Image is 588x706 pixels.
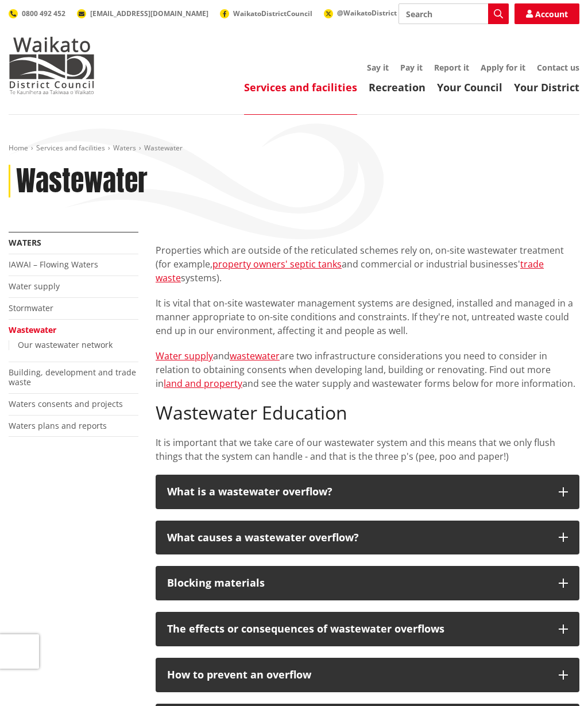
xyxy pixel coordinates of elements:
[144,143,183,153] span: Wastewater
[156,521,579,555] button: What causes a wastewater overflow?
[230,350,280,362] a: wastewater
[167,577,547,589] div: Blocking materials
[9,143,579,153] nav: breadcrumb
[481,62,525,73] a: Apply for it
[233,9,312,18] span: WaikatoDistrictCouncil
[156,402,579,424] h2: Wastewater Education
[9,9,65,18] a: 0800 492 452
[156,436,579,463] p: It is important that we take care of our wastewater system and this means that we only flush thin...
[156,258,544,284] a: trade waste
[9,259,98,270] a: IAWAI – Flowing Waters
[514,3,579,24] a: Account
[167,486,547,498] p: What is a wastewater overflow?
[399,3,509,24] input: Search input
[167,532,547,544] p: What causes a wastewater overflow?
[337,8,397,18] span: @WaikatoDistrict
[167,669,547,681] p: How to prevent an overflow
[16,165,148,198] h1: Wastewater
[9,143,28,153] a: Home
[537,62,579,73] a: Contact us
[156,350,213,362] a: Water supply
[156,612,579,646] button: The effects or consequences of wastewater overflows
[156,475,579,509] button: What is a wastewater overflow?
[9,324,56,335] a: Wastewater
[156,566,579,600] button: Blocking materials
[324,8,397,18] a: @WaikatoDistrict
[9,281,60,292] a: Water supply
[156,243,579,285] p: Properties which are outside of the reticulated schemes rely on, on-site wastewater treatment (fo...
[9,37,95,94] img: Waikato District Council - Te Kaunihera aa Takiwaa o Waikato
[167,623,547,635] p: The effects or consequences of wastewater overflows
[164,377,242,390] a: land and property
[156,296,579,338] p: It is vital that on-site wastewater management systems are designed, installed and managed in a m...
[22,9,65,18] span: 0800 492 452
[244,80,357,94] a: Services and facilities
[77,9,208,18] a: [EMAIL_ADDRESS][DOMAIN_NAME]
[9,367,136,387] a: Building, development and trade waste
[90,9,208,18] span: [EMAIL_ADDRESS][DOMAIN_NAME]
[18,339,113,350] a: Our wastewater network
[156,658,579,692] button: How to prevent an overflow
[9,302,53,313] a: Stormwater
[437,80,502,94] a: Your Council
[220,9,312,18] a: WaikatoDistrictCouncil
[367,62,389,73] a: Say it
[9,237,41,248] a: Waters
[514,80,579,94] a: Your District
[156,349,579,390] p: and are two infrastructure considerations you need to consider in relation to obtaining consents ...
[212,258,342,270] a: property owners' septic tanks
[113,143,136,153] a: Waters
[400,62,423,73] a: Pay it
[36,143,105,153] a: Services and facilities
[9,398,123,409] a: Waters consents and projects
[369,80,425,94] a: Recreation
[9,420,107,431] a: Waters plans and reports
[434,62,469,73] a: Report it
